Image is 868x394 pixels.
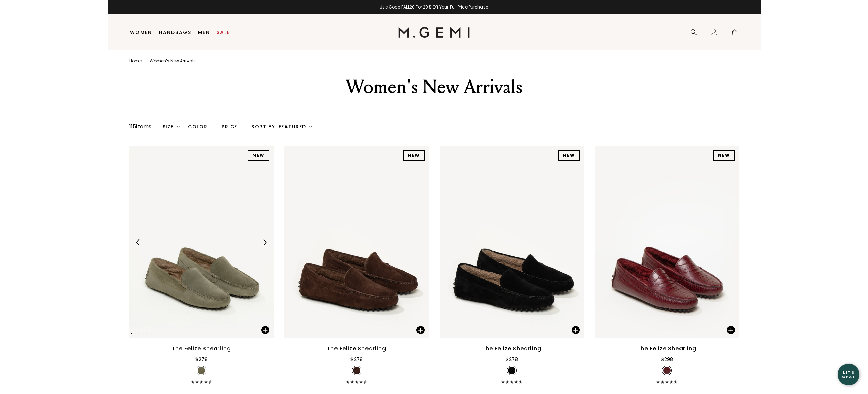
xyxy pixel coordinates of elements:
[150,58,196,64] a: Women's new arrivals
[130,30,152,35] a: Women
[506,355,518,363] div: $278
[108,4,761,10] div: 1 / 2
[159,30,191,35] a: Handbags
[135,239,141,245] img: Previous Arrow
[129,146,274,338] img: The Felize Shearling
[129,123,152,131] div: 115 items
[508,367,515,374] img: v_12456_SWATCH_50x.jpg
[353,367,360,374] img: v_12460_SWATCH_50x.jpg
[177,125,180,128] img: chevron-down.svg
[558,150,580,161] div: NEW
[284,146,429,338] img: The Felize Shearling
[284,146,429,384] a: The Felize Shearling$278
[251,124,312,130] div: Sort By: Featured
[595,146,739,338] img: The Felize Shearling
[327,345,386,353] div: The Felize Shearling
[838,370,859,379] div: Let's Chat
[316,75,552,99] div: Women's New Arrivals
[198,367,205,374] img: v_7389188063291_SWATCH_50x.jpg
[440,146,584,384] a: The Felize Shearling$278
[198,30,210,35] a: Men
[637,345,697,353] div: The Felize Shearling
[482,345,541,353] div: The Felize Shearling
[195,355,208,363] div: $278
[713,150,735,161] div: NEW
[663,367,671,374] img: v_7245292208187_SWATCH_50x.jpg
[309,125,312,128] img: chevron-down.svg
[241,125,243,128] img: chevron-down.svg
[731,30,738,37] span: 0
[172,345,231,353] div: The Felize Shearling
[595,146,739,384] a: The Felize Shearling$298
[403,150,425,161] div: NEW
[129,58,142,64] a: Home
[398,27,470,38] img: M.Gemi
[163,124,180,130] div: Size
[248,150,269,161] div: NEW
[661,355,673,363] div: $298
[211,125,213,128] img: chevron-down.svg
[217,30,230,35] a: Sale
[350,355,363,363] div: $278
[188,124,213,130] div: Color
[222,124,243,130] div: Price
[440,146,584,338] img: The Felize Shearling
[129,146,274,384] a: Previous ArrowNext ArrowThe Felize Shearling$278
[262,239,268,245] img: Next Arrow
